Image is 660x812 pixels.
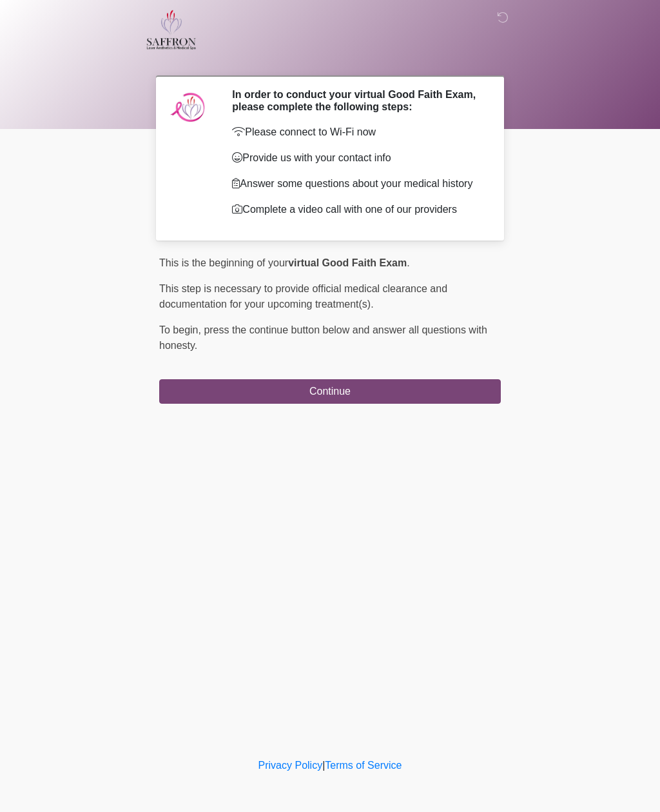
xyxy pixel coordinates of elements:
h2: In order to conduct your virtual Good Faith Exam, please complete the following steps: [232,88,481,113]
p: Provide us with your contact info [232,150,481,166]
img: Saffron Laser Aesthetics and Medical Spa Logo [146,10,197,50]
a: Terms of Service [325,760,402,771]
p: Answer some questions about your medical history [232,176,481,192]
span: This step is necessary to provide official medical clearance and documentation for your upcoming ... [159,283,447,310]
span: . [407,257,409,268]
span: This is the beginning of your [159,257,288,268]
a: Privacy Policy [258,760,323,771]
span: To begin, [159,324,204,335]
img: Agent Avatar [169,88,208,127]
a: | [322,760,325,771]
p: Please connect to Wi-Fi now [232,124,481,140]
strong: virtual Good Faith Exam [288,257,407,268]
button: Continue [159,379,501,404]
span: press the continue button below and answer all questions with honesty. [159,324,487,351]
p: Complete a video call with one of our providers [232,202,481,217]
